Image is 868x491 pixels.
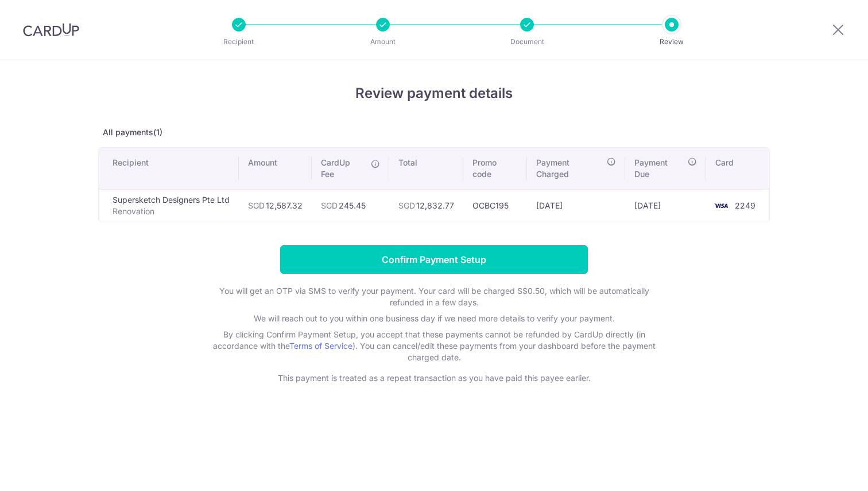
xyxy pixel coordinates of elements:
p: This payment is treated as a repeat transaction as you have paid this payee earlier. [204,372,664,384]
p: All payments(1) [98,127,770,138]
span: Payment Charged [536,157,603,180]
span: 2249 [735,201,755,210]
td: OCBC195 [463,189,527,222]
th: Card [706,148,769,189]
th: Total [389,148,463,189]
h4: Review payment details [98,83,770,104]
p: Recipient [196,36,281,48]
p: Review [629,36,714,48]
span: SGD [321,201,338,210]
td: [DATE] [527,189,625,222]
img: CardUp [23,23,79,37]
p: We will reach out to you within one business day if we need more details to verify your payment. [204,313,664,324]
iframe: Opens a widget where you can find more information [794,457,857,485]
td: [DATE] [625,189,706,222]
p: Document [485,36,569,48]
th: Promo code [463,148,527,189]
td: 245.45 [312,189,389,222]
span: SGD [248,201,265,210]
input: Confirm Payment Setup [280,245,588,274]
p: By clicking Confirm Payment Setup, you accept that these payments cannot be refunded by CardUp di... [204,329,664,363]
p: You will get an OTP via SMS to verify your payment. Your card will be charged S$0.50, which will ... [204,285,664,308]
a: Terms of Service [289,341,352,351]
th: Amount [239,148,312,189]
td: Supersketch Designers Pte Ltd [99,189,239,222]
span: Payment Due [634,157,684,180]
span: CardUp Fee [321,157,365,180]
span: SGD [398,201,415,210]
td: 12,832.77 [389,189,463,222]
td: 12,587.32 [239,189,312,222]
th: Recipient [99,148,239,189]
p: Renovation [113,206,230,217]
img: <span class="translation_missing" title="translation missing: en.account_steps.new_confirm_form.b... [710,199,733,213]
p: Amount [340,36,425,48]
